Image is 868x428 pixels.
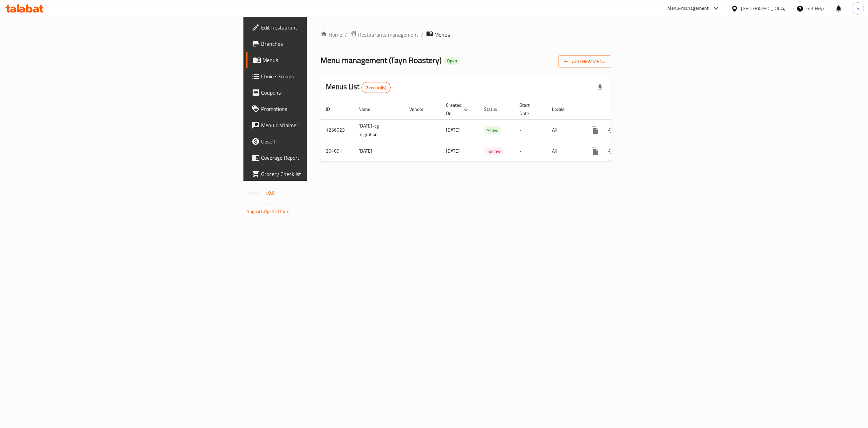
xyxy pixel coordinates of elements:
[246,166,389,182] a: Grocery Checklist
[558,55,611,68] button: Add New Menu
[261,105,383,113] span: Promotions
[246,117,389,133] a: Menu disclaimer
[667,4,709,13] div: Menu-management
[362,84,391,91] span: 2 record(s)
[261,137,383,145] span: Upsell
[434,31,450,39] span: Menus
[246,133,389,150] a: Upsell
[564,57,606,66] span: Add New Menu
[261,72,383,80] span: Choice Groups
[261,40,383,48] span: Branches
[261,170,383,178] span: Grocery Checklist
[552,105,573,113] span: Locale
[261,89,383,97] span: Coupons
[484,127,501,134] span: Active
[261,23,383,32] span: Edit Restaurant
[247,207,290,216] a: Support.OpsPlatform
[484,148,504,155] span: Inactive
[261,121,383,129] span: Menu disclaimer
[741,5,786,12] div: [GEOGRAPHIC_DATA]
[326,105,339,113] span: ID
[446,125,460,134] span: [DATE]
[246,84,389,101] a: Coupons
[603,143,619,159] button: Change Status
[603,122,619,138] button: Change Status
[547,119,581,141] td: All
[320,99,657,162] table: enhanced table
[519,101,538,117] span: Start Date
[446,147,460,155] span: [DATE]
[246,68,389,84] a: Choice Groups
[444,58,460,64] span: Open
[444,57,460,65] div: Open
[587,122,603,138] button: more
[446,101,470,117] span: Created On
[587,143,603,159] button: more
[421,31,423,39] li: /
[264,189,275,197] span: 1.0.0
[581,99,657,120] th: Actions
[262,56,383,64] span: Menus
[320,30,611,39] nav: breadcrumb
[547,141,581,161] td: All
[514,141,547,161] td: -
[358,105,379,113] span: Name
[592,79,608,96] div: Export file
[246,52,389,68] a: Menus
[856,5,859,12] span: S
[246,150,389,166] a: Coverage Report
[326,82,391,93] h2: Menus List
[246,36,389,52] a: Branches
[246,19,389,36] a: Edit Restaurant
[246,101,389,117] a: Promotions
[409,105,432,113] span: Vendor
[484,105,506,113] span: Status
[261,154,383,162] span: Coverage Report
[514,119,547,141] td: -
[247,200,278,209] span: Get support on:
[247,189,263,197] span: Version:
[361,82,391,93] div: Total records count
